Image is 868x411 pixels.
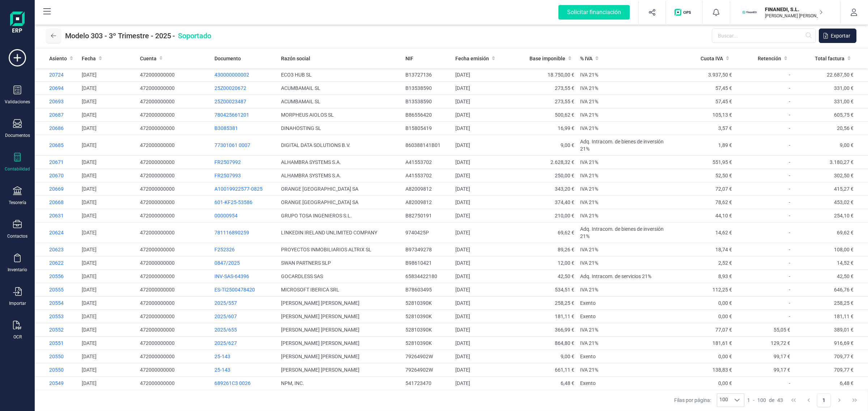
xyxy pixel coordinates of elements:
td: - [735,95,793,108]
td: 18.750,00 € [511,68,577,82]
td: MICROSOFT IBERICA SRL [278,283,403,297]
td: [DATE] [79,222,137,243]
td: [DATE] [79,68,137,82]
span: % IVA [580,55,592,62]
td: [DATE] [452,196,511,209]
td: GRUPO TOSA INGENIEROS S.L. [278,209,403,222]
td: [DATE] [452,283,511,297]
div: Solicitar financiación [558,5,630,20]
td: 472000000000 [137,68,212,82]
td: [DATE] [452,243,511,256]
td: 52,50 € [668,169,735,182]
td: 99,17 € [735,363,793,377]
td: A41553702 [403,156,452,169]
span: 20554 [49,300,64,306]
td: - [735,283,793,297]
span: 2025/627 [214,340,237,346]
span: Documento [214,55,241,62]
td: 2,52 € [668,256,735,270]
p: [PERSON_NAME] [PERSON_NAME] [765,13,823,19]
td: 661,11 € [511,363,577,377]
button: Page 1 [817,393,831,407]
td: 472000000000 [137,363,212,377]
td: [DATE] [79,297,137,310]
td: IVA 21% [577,256,668,270]
td: [DATE] [79,135,137,156]
td: 472000000000 [137,135,212,156]
td: [DATE] [79,350,137,363]
td: [DATE] [79,270,137,283]
span: 2025/607 [214,313,237,319]
td: 374,40 € [511,196,577,209]
td: [DATE] [79,95,137,108]
td: - [735,108,793,122]
td: ALHAMBRA SYSTEMS S.A. [278,156,403,169]
span: A10019922577-0825 [214,186,263,192]
td: 472000000000 [137,270,212,283]
td: 472000000000 [137,209,212,222]
td: B13538590 [403,82,452,95]
td: B98610421 [403,256,452,270]
td: 52810390K [403,310,452,323]
span: 25-143 [214,367,230,373]
td: 472000000000 [137,350,212,363]
span: Asiento [49,55,67,62]
td: 22.687,50 € [793,68,868,82]
td: 302,50 € [793,169,868,182]
td: [DATE] [452,135,511,156]
span: 20550 [49,354,64,359]
td: - [735,297,793,310]
td: - [735,156,793,169]
td: 14,62 € [668,222,735,243]
td: 18,74 € [668,243,735,256]
td: 472000000000 [137,310,212,323]
td: B78603495 [403,283,452,297]
td: 709,77 € [793,363,868,377]
td: 258,25 € [511,297,577,310]
td: 646,76 € [793,283,868,297]
td: 9740425P [403,222,452,243]
td: IVA 21% [577,108,668,122]
span: Cuenta [140,55,157,62]
td: 916,69 € [793,337,868,350]
span: 20668 [49,199,64,205]
td: [DATE] [79,196,137,209]
td: IVA 21% [577,182,668,196]
span: 20670 [49,173,64,178]
input: Buscar... [712,29,816,43]
span: 20623 [49,247,64,252]
td: Adq. Intracom. de bienes de inversión 21% [577,222,668,243]
td: 108,00 € [793,243,868,256]
td: 14,52 € [793,256,868,270]
span: 20550 [49,367,64,373]
td: 551,95 € [668,156,735,169]
td: [PERSON_NAME] [PERSON_NAME] [278,337,403,350]
td: MORPHEUS AIOLOS SL [278,108,403,122]
td: - [735,122,793,135]
td: 472000000000 [137,222,212,243]
td: A41553702 [403,169,452,182]
span: Soportado [178,31,211,41]
td: 472000000000 [137,196,212,209]
button: Solicitar financiación [550,1,638,24]
td: 1,89 € [668,135,735,156]
td: [DATE] [79,283,137,297]
span: 20671 [49,159,64,165]
td: [DATE] [79,82,137,95]
td: - [735,68,793,82]
td: 105,13 € [668,108,735,122]
span: 20694 [49,85,64,91]
td: [DATE] [452,297,511,310]
td: 44,10 € [668,209,735,222]
td: - [735,243,793,256]
button: Logo de OPS [670,1,698,24]
td: [DATE] [452,337,511,350]
td: [DATE] [452,156,511,169]
td: 472000000000 [137,82,212,95]
td: IVA 21% [577,363,668,377]
td: 3.937,50 € [668,68,735,82]
td: 42,50 € [793,270,868,283]
td: [DATE] [452,169,511,182]
td: 500,62 € [511,108,577,122]
div: OCR [13,334,22,340]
